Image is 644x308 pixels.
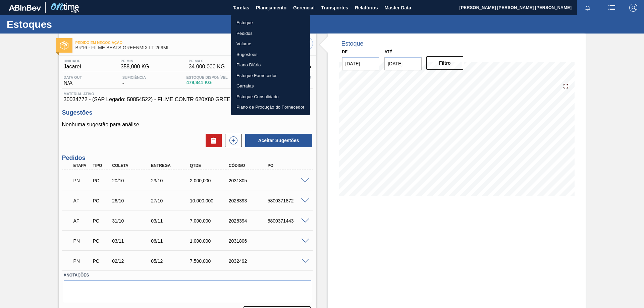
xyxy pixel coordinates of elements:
a: Estoque Fornecedor [231,70,310,81]
a: Sugestões [231,49,310,60]
a: Estoque Consolidado [231,91,310,102]
a: Estoque [231,17,310,28]
a: Pedidos [231,28,310,39]
a: Plano de Produção do Fornecedor [231,102,310,113]
a: Plano Diário [231,60,310,70]
a: Volume [231,39,310,49]
a: Garrafas [231,81,310,91]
